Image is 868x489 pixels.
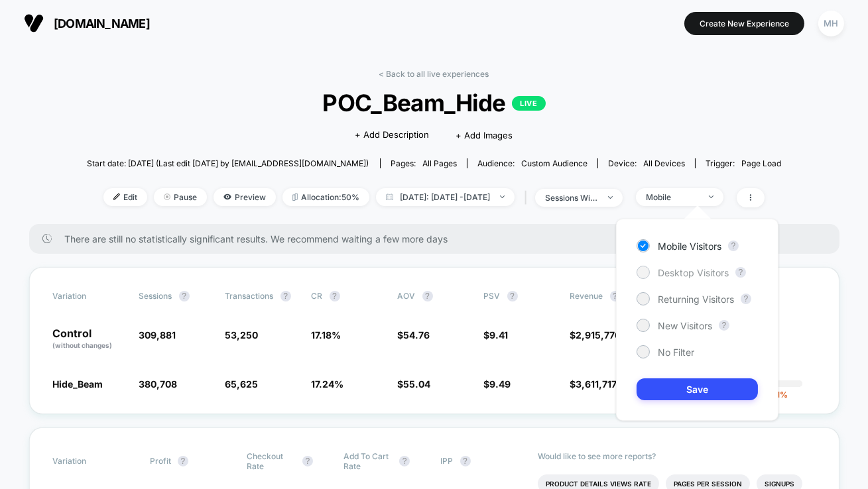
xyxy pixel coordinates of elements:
img: rebalance [292,193,298,201]
span: + Add Images [456,130,513,140]
button: ? [719,320,729,331]
span: Start date: [DATE] (Last edit [DATE] by [EMAIL_ADDRESS][DOMAIN_NAME]) [87,158,369,168]
img: end [164,193,170,200]
div: Audience: [477,158,588,168]
span: Sessions [139,291,172,301]
div: Pages: [391,158,457,168]
span: Variation [53,291,126,301]
span: Checkout Rate [247,451,296,471]
img: end [500,195,505,198]
span: 380,708 [139,378,178,390]
p: LIVE [512,96,545,111]
button: MH [814,10,848,37]
span: AOV [398,291,416,301]
button: ? [330,291,340,301]
span: $ [484,378,511,390]
span: [DATE]: [DATE] - [DATE] [376,188,515,206]
span: There are still no statistically significant results. We recommend waiting a few more days [65,233,813,244]
span: Revenue [570,291,603,301]
button: ? [735,267,746,278]
div: MH [818,11,844,36]
div: Trigger: [706,158,781,168]
span: New Visitors [658,320,712,331]
span: 65,625 [225,378,259,390]
span: + Add Description [355,129,430,142]
p: Would like to see more reports? [538,451,816,461]
span: Page Load [741,158,781,168]
span: [DOMAIN_NAME] [54,17,150,30]
button: ? [302,456,313,466]
img: calendar [386,193,393,200]
span: $ [570,329,621,341]
span: $ [484,329,509,341]
span: POC_Beam_Hide [121,89,747,117]
button: [DOMAIN_NAME] [20,13,154,34]
button: ? [422,291,433,301]
span: Variation [53,451,126,471]
span: Pause [154,188,207,206]
span: Returning Visitors [658,294,734,305]
span: | [521,188,535,207]
span: CR [312,291,323,301]
span: No Filter [658,347,694,358]
img: Visually logo [24,13,44,33]
span: 53,250 [225,329,259,341]
span: Profit [150,456,171,466]
a: < Back to all live experiences [379,69,489,79]
img: end [709,195,713,198]
span: Transactions [225,291,274,301]
span: 55.04 [404,378,431,390]
button: ? [178,456,188,466]
span: (without changes) [53,341,113,349]
span: $ [398,329,430,341]
span: $ [570,378,617,390]
button: ? [507,291,518,301]
span: IPP [441,456,454,466]
span: 309,881 [139,329,176,341]
span: 17.24 % [312,378,344,390]
span: $ [398,378,431,390]
button: ? [728,241,739,251]
span: all devices [643,158,685,168]
button: Save [637,378,758,400]
span: Desktop Visitors [658,267,729,278]
span: PSV [484,291,501,301]
span: Mobile Visitors [658,241,721,252]
span: Edit [103,188,147,206]
span: 3,611,717 [576,378,617,390]
span: 54.76 [404,329,430,341]
button: ? [399,456,410,466]
span: Preview [214,188,276,206]
span: 17.18 % [312,329,341,341]
span: Device: [597,158,695,168]
span: all pages [422,158,457,168]
span: Hide_Beam [53,378,103,390]
button: ? [460,456,471,466]
img: end [608,196,613,199]
div: Mobile [646,192,699,202]
span: 9.49 [490,378,511,390]
div: sessions with impression [545,193,598,203]
button: ? [179,291,190,301]
button: ? [741,294,751,304]
span: Add To Cart Rate [343,451,393,471]
button: Create New Experience [684,12,804,35]
span: Custom Audience [521,158,588,168]
img: edit [113,193,120,200]
button: ? [280,291,291,301]
span: Allocation: 50% [282,188,369,206]
p: Control [53,328,126,351]
span: 2,915,776 [576,329,621,341]
span: 9.41 [490,329,509,341]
